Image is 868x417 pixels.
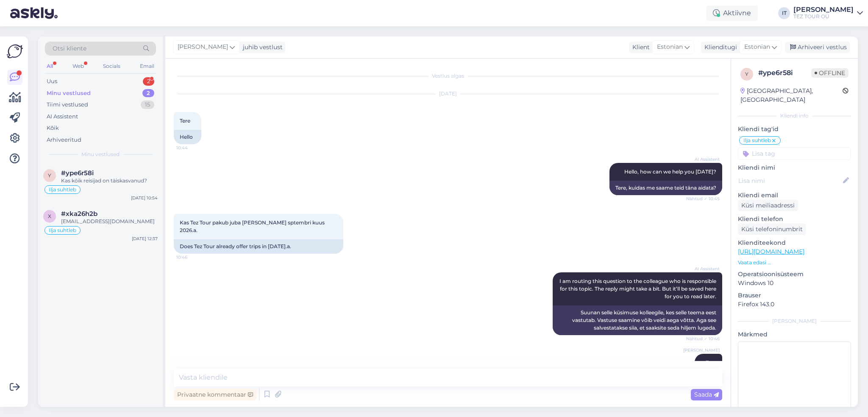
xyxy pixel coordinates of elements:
div: juhib vestlust [239,43,283,52]
span: Otsi kliente [53,44,86,53]
a: [PERSON_NAME]TEZ TOUR OÜ [793,6,863,20]
div: [GEOGRAPHIC_DATA], [GEOGRAPHIC_DATA] [740,87,843,104]
div: Vestlus algas [174,72,722,80]
span: Ilja suhtleb [49,228,76,233]
div: Klienditugi [701,43,737,52]
span: Kas Tez Tour pakub juba [PERSON_NAME] sptembri kuus 2026.a. [180,219,326,233]
div: [PERSON_NAME] [738,317,851,325]
span: Estonian [744,42,770,52]
span: 10:44 [176,145,208,151]
div: Klient [629,43,650,52]
span: Offline [811,68,849,78]
div: [PERSON_NAME] [793,6,854,13]
span: I am routing this question to the colleague who is responsible for this topic. The reply might ta... [559,278,718,299]
div: [EMAIL_ADDRESS][DOMAIN_NAME] [61,218,158,225]
div: All [45,61,55,72]
p: Kliendi email [738,191,851,200]
div: [DATE] 12:37 [132,235,158,242]
p: Brauser [738,291,851,300]
div: Küsi telefoninumbrit [738,224,806,235]
p: Märkmed [738,330,851,339]
p: Vaata edasi ... [738,259,851,266]
div: Arhiveeri vestlus [785,42,850,53]
span: Saada [694,391,719,398]
div: Tere, kuidas me saame teid täna aidata? [609,181,722,195]
div: Kliendi info [738,112,851,120]
div: Arhiveeritud [47,136,81,144]
p: Operatsioonisüsteem [738,270,851,279]
input: Lisa nimi [738,176,841,185]
div: Suunan selle küsimuse kolleegile, kes selle teema eest vastutab. Vastuse saamine võib veidi aega ... [553,305,722,335]
p: Firefox 143.0 [738,300,851,309]
p: Kliendi nimi [738,163,851,172]
div: Privaatne kommentaar [174,389,256,400]
div: AI Assistent [47,112,78,121]
span: [PERSON_NAME] [178,42,228,52]
div: IT [778,7,790,19]
span: x [48,213,51,219]
span: Minu vestlused [81,151,120,158]
div: [DATE] 10:54 [131,195,158,201]
span: Ilja suhtleb [49,187,76,192]
span: Nähtud ✓ 10:46 [686,336,720,342]
a: [URL][DOMAIN_NAME] [738,248,804,255]
span: #ype6r58i [61,169,94,177]
div: Does Tez Tour already offer trips in [DATE].a. [174,239,343,254]
div: 2 [143,77,154,86]
div: Tiimi vestlused [47,101,88,109]
div: Küsi meiliaadressi [738,200,798,211]
p: Kliendi telefon [738,215,851,224]
div: Minu vestlused [47,89,91,98]
img: Askly Logo [7,43,23,59]
div: 15 [141,101,154,109]
div: Kas kõik reisijad on täiskasvanud? [61,177,158,185]
input: Lisa tag [738,147,851,160]
span: Ilja suhtleb [743,138,771,143]
div: Aktiivne [706,6,758,21]
div: Email [138,61,156,72]
span: #xka26h2b [61,210,97,218]
span: Tere [180,118,190,124]
span: y [745,71,748,77]
div: Uus [47,77,57,86]
div: TEZ TOUR OÜ [793,13,854,20]
div: Socials [101,61,122,72]
div: 2 [142,89,154,98]
div: [DATE] [174,90,722,98]
p: Kliendi tag'id [738,125,851,134]
span: Nähtud ✓ 10:45 [686,196,720,202]
p: Windows 10 [738,279,851,288]
div: # ype6r58i [758,68,811,78]
div: Web [71,61,86,72]
div: Kõik [47,124,59,132]
span: Hello, how can we help you [DATE]? [624,168,716,175]
span: Tere [706,359,716,366]
span: Estonian [657,42,683,52]
span: AI Assistent [688,266,720,272]
span: AI Assistent [688,156,720,162]
span: y [48,172,51,179]
p: Klienditeekond [738,238,851,247]
div: Hello [174,130,201,144]
span: [PERSON_NAME] [683,347,720,353]
span: 10:46 [176,254,208,260]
